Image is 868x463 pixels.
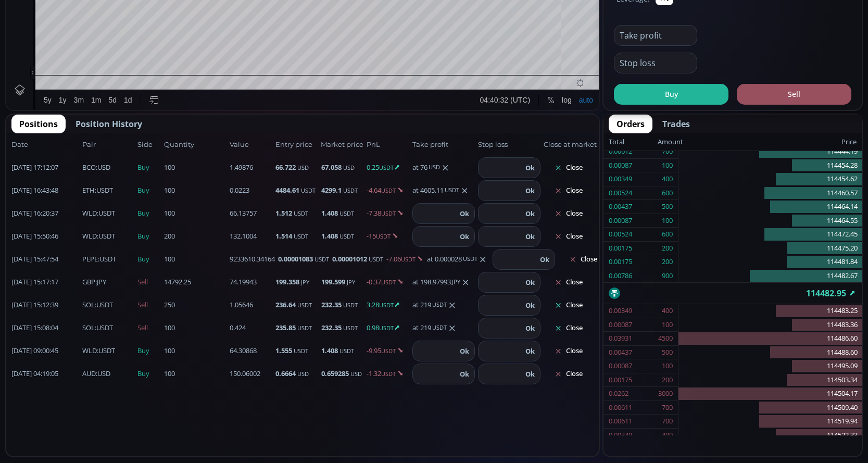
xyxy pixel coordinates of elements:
b: SOL [82,323,95,332]
b: WLD [82,346,97,355]
div: L [206,26,210,33]
button: Close [544,366,594,382]
div: 114483.25 [678,304,862,318]
small: USDT [294,209,308,217]
small: JPY [452,278,460,286]
b: GBP [82,277,95,286]
b: 1.408 [321,208,338,218]
div: 200 [662,255,673,269]
div: 3000 [658,387,673,401]
small: USDT [381,186,396,194]
span: Position History [76,118,142,130]
small: USDT [297,324,312,332]
small: USDT [339,347,354,355]
small: USDT [401,255,416,263]
div: 114472.45 [678,228,862,242]
div: 0.00611 [609,415,632,428]
span: 1.49876 [230,162,272,173]
small: USDT [379,324,394,332]
div: BTC [34,24,51,33]
span: 100 [164,162,227,173]
div: 400 [662,429,673,442]
span: -9.95 [367,346,409,356]
span: 250 [164,300,227,310]
b: 1.512 [275,208,292,218]
small: USDT [343,301,358,309]
span: 74.19943 [230,277,272,287]
small: JPY [347,278,355,286]
div: 0.00087 [609,159,632,172]
span: 132.1004 [230,231,272,242]
span: 100 [164,323,227,333]
span: :USDT [82,185,113,196]
div: at 219 [412,323,475,333]
b: PEPE [82,254,98,264]
span: -4.64 [367,185,409,196]
span: Close at market [544,140,594,150]
span: [DATE] 17:12:07 [11,162,79,173]
div: 114482.67 [678,269,862,283]
span: 100 [164,208,227,219]
button: Ok [522,231,538,242]
span: Trades [662,118,690,130]
span: Take profit [412,140,475,150]
button: Close [558,251,608,268]
div: 500 [662,200,673,214]
span: Quantity [164,140,227,150]
div: 114475.20 [678,242,862,256]
div: 114504.17 [678,387,862,401]
div: 0.00612 [609,145,632,158]
span: 0.424 [230,323,272,333]
div: 100 [662,318,673,332]
div: Indicators [194,6,226,14]
b: 0.659285 [321,369,349,378]
div: at 4605.11 [412,185,475,196]
button: Ok [522,208,538,219]
span: -7.38 [367,208,409,219]
button: Ok [522,299,538,311]
small: USDT [445,186,459,195]
span: [DATE] 16:20:37 [11,208,79,219]
div: 0.00349 [609,172,632,186]
b: BCO [82,162,96,172]
b: 232.35 [321,323,342,332]
button: Ok [457,231,472,242]
button: Ok [537,254,552,265]
button: Orders [609,115,652,133]
div: at 76 [412,162,475,173]
div: 400 [662,172,673,186]
b: 236.64 [275,300,296,309]
div: 0.00437 [609,346,632,359]
div: 114522.33 [678,429,862,443]
div: at 0.000028 [427,254,489,265]
span: 0.98 [367,323,409,333]
div: 900 [662,269,673,283]
button: Ok [522,277,538,288]
span: :USDT [82,231,115,242]
span: Date [11,140,79,150]
div: 114488.60 [678,346,862,360]
b: 0.00001012 [332,254,367,264]
span: [DATE] 15:08:04 [11,323,79,333]
span: Buy [137,254,161,265]
button: Close [544,274,594,291]
div: 0.00349 [609,429,632,442]
span: 100 [164,369,227,379]
small: USDT [381,209,396,217]
div: Total [609,135,658,149]
div: 114454.62 [678,172,862,186]
span: Orders [617,118,645,130]
span: Market price [321,140,363,150]
span: Value [230,140,272,150]
span: :JPY [82,277,106,287]
small: USDT [343,186,358,194]
div: 0.03931 [609,332,632,345]
span: Buy [137,185,161,196]
span: 200 [164,231,227,242]
div: 0.00524 [609,186,632,200]
span: Pair [82,140,134,150]
div: D [89,6,94,14]
span: Sell [137,300,161,310]
div: C [245,26,250,33]
small: USDT [381,347,396,355]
